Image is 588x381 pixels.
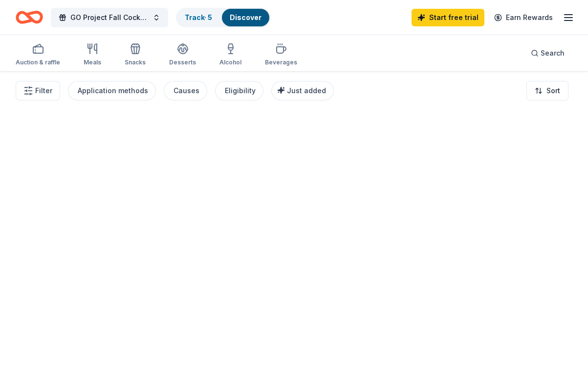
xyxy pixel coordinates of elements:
[219,39,241,71] button: Alcohol
[125,39,146,71] button: Snacks
[271,81,334,100] button: Just added
[125,59,146,66] div: Snacks
[412,9,484,26] a: Start free trial
[185,13,212,21] a: Track· 5
[169,59,196,66] div: Desserts
[84,59,101,66] div: Meals
[526,81,568,100] button: Sort
[230,13,261,21] a: Discover
[78,85,148,97] div: Application methods
[219,59,241,66] div: Alcohol
[84,39,101,71] button: Meals
[488,9,559,26] a: Earn Rewards
[16,81,60,100] button: Filter
[287,86,326,95] span: Just added
[35,85,52,97] span: Filter
[70,12,149,23] span: GO Project Fall Cocktail Party
[16,6,43,29] a: Home
[51,8,168,27] button: GO Project Fall Cocktail Party
[265,39,297,71] button: Beverages
[174,85,199,97] div: Causes
[68,81,156,100] button: Application methods
[541,47,565,59] span: Search
[225,85,256,97] div: Eligibility
[523,43,572,63] button: Search
[16,39,60,71] button: Auction & raffle
[164,81,207,100] button: Causes
[215,81,263,100] button: Eligibility
[265,59,297,66] div: Beverages
[169,39,196,71] button: Desserts
[16,59,60,66] div: Auction & raffle
[176,8,270,27] button: Track· 5Discover
[546,85,560,97] span: Sort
